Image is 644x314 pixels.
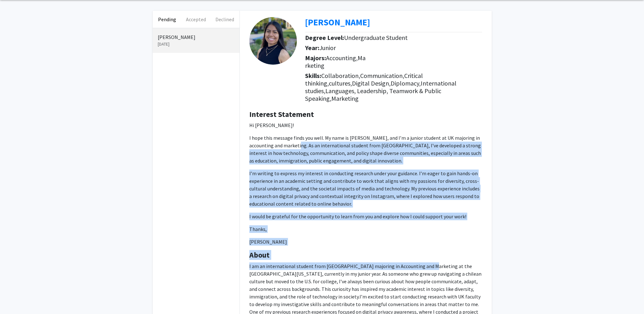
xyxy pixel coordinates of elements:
b: Interest Statement [249,109,314,119]
span: Diplomacy, [391,79,421,87]
span: cultures, [329,79,352,87]
button: Declined [210,11,239,28]
b: About [249,250,270,260]
p: I’m writing to express my interest in conducting research under your guidance. I’m eager to gain ... [249,170,482,208]
span: Communication, [360,72,404,80]
span: Marketing [305,54,366,69]
p: [PERSON_NAME] [249,238,482,246]
a: Opens in a new tab [305,16,370,28]
p: I would be grateful for the opportunity to learn from you and explore how I could support your work! [249,213,482,220]
span: Collaboration, [321,72,360,80]
button: Accepted [182,11,210,28]
p: [DATE] [158,41,234,48]
button: Pending [153,11,182,28]
span: Languages, Leadership, Teamwork & Public Speaking, [305,87,441,102]
span: Marketing [331,94,359,102]
b: Majors: [305,54,326,62]
img: Profile Picture [249,17,297,65]
span: I’m excited to start conducting research with UK faculty to develop my investigative skills and c... [249,293,481,307]
p: [PERSON_NAME] [158,33,234,41]
span: International studies, [305,79,456,95]
p: I hope this message finds you well. My name is [PERSON_NAME], and I’m a junior student at UK majo... [249,134,482,164]
iframe: Chat [5,285,27,309]
p: Thanks, [249,225,482,233]
span: Digital Design, [352,79,391,87]
b: [PERSON_NAME] [305,16,370,28]
span: Accounting, [326,54,358,62]
span: Junior [319,44,336,52]
span: Critical thinking, [305,72,423,87]
span: Undergraduate Student [344,34,408,42]
b: Skills: [305,72,321,80]
p: Hi [PERSON_NAME]! [249,121,482,129]
b: Year: [305,44,319,52]
b: Degree Level: [305,34,344,42]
